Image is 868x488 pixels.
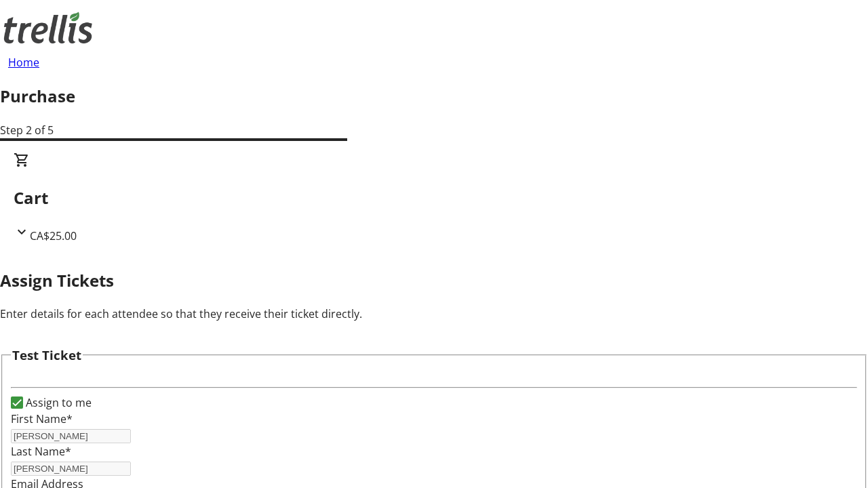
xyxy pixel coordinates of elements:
[11,411,73,426] label: First Name*
[14,186,854,210] h2: Cart
[23,394,92,411] label: Assign to me
[14,152,854,244] div: CartCA$25.00
[30,228,77,243] span: CA$25.00
[12,346,81,365] h3: Test Ticket
[11,444,71,459] label: Last Name*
